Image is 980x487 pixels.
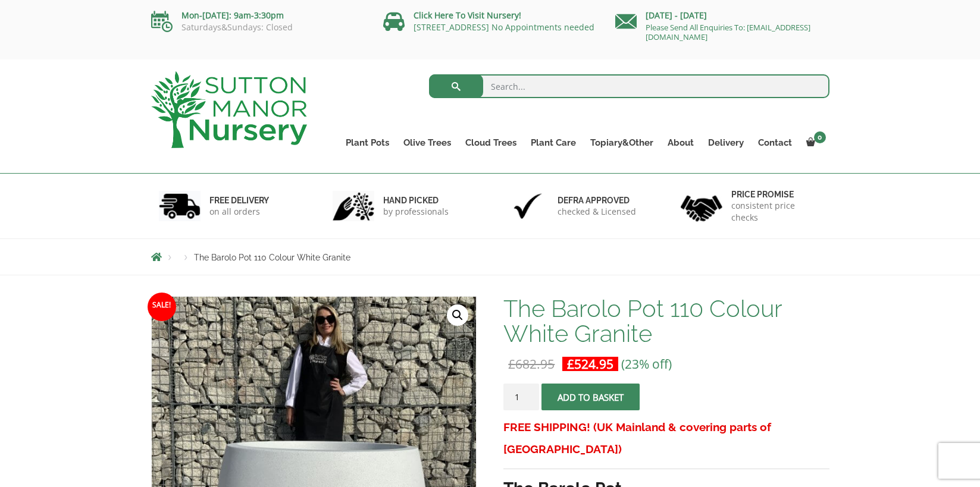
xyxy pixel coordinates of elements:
[209,195,269,206] h6: FREE DELIVERY
[429,74,829,98] input: Search...
[458,134,524,151] a: Cloud Trees
[503,384,539,410] input: Product quantity
[681,188,722,224] img: 4.jpg
[508,356,515,372] span: £
[383,206,449,218] p: by professionals
[503,416,829,460] h3: FREE SHIPPING! (UK Mainland & covering parts of [GEOGRAPHIC_DATA])
[660,134,701,151] a: About
[814,131,826,143] span: 0
[151,71,307,148] img: logo
[159,191,201,221] img: 1.jpg
[621,356,672,372] span: (23% off)
[151,8,365,23] p: Mon-[DATE]: 9am-3:30pm
[508,356,555,372] bdi: 682.95
[339,134,396,151] a: Plant Pots
[503,296,829,346] h1: The Barolo Pot 110 Colour White Granite
[414,10,521,21] a: Click Here To Visit Nursery!
[209,206,269,218] p: on all orders
[151,252,829,262] nav: Breadcrumbs
[646,22,810,42] a: Please Send All Enquiries To: [EMAIL_ADDRESS][DOMAIN_NAME]
[383,195,449,206] h6: hand picked
[558,206,636,218] p: checked & Licensed
[558,195,636,206] h6: Defra approved
[333,191,374,221] img: 2.jpg
[615,8,829,23] p: [DATE] - [DATE]
[751,134,799,151] a: Contact
[507,191,549,221] img: 3.jpg
[151,23,365,32] p: Saturdays&Sundays: Closed
[583,134,660,151] a: Topiary&Other
[567,356,574,372] span: £
[447,304,468,326] a: View full-screen image gallery
[396,134,458,151] a: Olive Trees
[414,21,594,33] a: [STREET_ADDRESS] No Appointments needed
[194,253,350,262] span: The Barolo Pot 110 Colour White Granite
[701,134,751,151] a: Delivery
[541,384,640,410] button: Add to basket
[524,134,583,151] a: Plant Care
[148,293,176,321] span: Sale!
[567,356,613,372] bdi: 524.95
[731,200,822,224] p: consistent price checks
[731,189,822,200] h6: Price promise
[799,134,829,151] a: 0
